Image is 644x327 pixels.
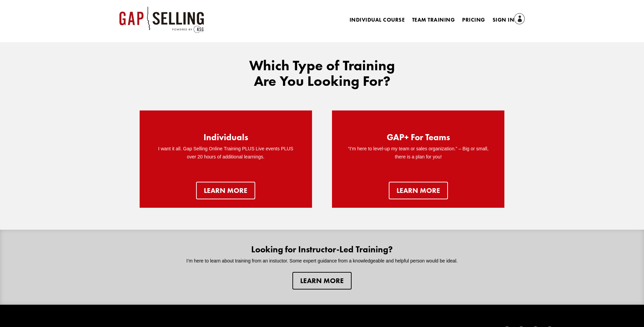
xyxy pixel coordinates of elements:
[174,245,471,257] h2: Looking for Instructor-Led Training?
[350,18,405,25] a: Individual Course
[412,18,455,25] a: Team Training
[204,133,248,145] h2: Individuals
[153,145,299,161] p: I want it all. Gap Selling Online Training PLUS Live events PLUS over 20 hours of additional lear...
[196,182,255,199] a: Learn more
[387,133,450,145] h2: GAP+ For Teams
[462,18,485,25] a: Pricing
[238,58,407,92] h2: Which Type of Training Are You Looking For?
[345,145,491,161] p: “I’m here to level-up my team or sales organization.” – Big or small, there is a plan for you!
[493,16,525,25] a: Sign In
[292,272,352,290] a: Learn more
[174,257,471,265] p: I’m here to learn about training from an instuctor. Some expert guidance from a knowledgeable and...
[389,182,448,199] a: learn more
